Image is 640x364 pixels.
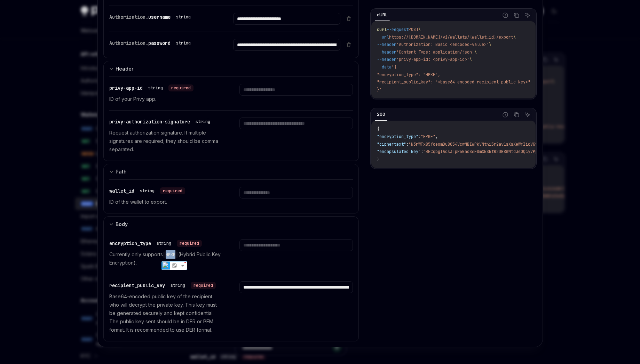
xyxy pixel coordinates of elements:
[377,72,440,78] span: "encryption_type": "HPKE",
[421,149,423,154] span: :
[409,27,418,32] span: POST
[109,187,185,195] div: wallet_id
[421,134,435,139] span: "HPKE"
[375,110,387,119] div: 200
[191,282,216,289] div: required
[109,282,165,289] span: recipient_public_key
[396,57,469,62] span: 'privy-app-id: <privy-app-id>'
[377,156,379,162] span: }
[377,126,379,132] span: {
[396,49,474,55] span: 'Content-Type: application/json'
[377,49,396,55] span: --header
[513,34,516,40] span: \
[109,84,193,92] div: privy-app-id
[501,110,510,119] button: Report incorrect code
[148,40,171,46] span: password
[409,141,569,147] span: "N3rWFx85foeomDu8054VcwNBIwPkVNt4i5m2av1sXsXeWrIicVGwutFist12MmnI"
[489,42,491,47] span: \
[469,57,472,62] span: \
[523,110,532,119] button: Ask AI
[166,252,175,258] span: HPKE
[406,141,409,147] span: :
[418,134,421,139] span: :
[377,57,396,62] span: --header
[109,40,148,46] span: Authorization.
[512,11,521,20] button: Copy the contents from the code block
[103,164,359,179] button: expand input section
[103,216,359,232] button: expand input section
[168,84,193,91] div: required
[109,95,223,103] p: ID of your Privy app.
[435,134,438,139] span: ,
[109,14,148,20] span: Authorization.
[109,239,202,248] div: encryption_type
[109,198,223,206] p: ID of the wallet to export.
[109,188,134,194] span: wallet_id
[109,129,223,154] p: Request authorization signature. If multiple signatures are required, they should be comma separa...
[418,27,421,32] span: \
[377,42,396,47] span: --header
[375,11,390,19] div: cURL
[109,240,151,246] span: encryption_type
[109,39,193,47] div: Authorization.password
[512,110,521,119] button: Copy the contents from the code block
[377,87,382,92] span: }'
[148,14,171,20] span: username
[116,220,128,228] div: Body
[109,85,143,91] span: privy-app-id
[109,119,190,125] span: privy-authorization-signature
[109,13,193,21] div: Authorization.username
[377,27,387,32] span: curl
[109,281,216,290] div: recipient_public_key
[160,187,185,194] div: required
[389,34,513,40] span: https://[DOMAIN_NAME]/v1/wallets/{wallet_id}/export
[501,11,510,20] button: Report incorrect code
[103,61,359,76] button: expand input section
[109,292,223,334] p: Base64-encoded public key of the recipient who will decrypt the private key. This key must be gen...
[474,49,477,55] span: \
[109,250,223,267] p: Currently only supports (Hybrid Public Key Encryption).
[377,79,530,85] span: "recipient_public_key": "<base64-encoded-recipient-public-key>"
[377,34,389,40] span: --url
[377,134,418,139] span: "encryption_type"
[377,64,392,70] span: --data
[387,27,409,32] span: --request
[377,141,406,147] span: "ciphertext"
[116,65,133,73] div: Header
[177,240,202,247] div: required
[396,42,489,47] span: 'Authorization: Basic <encoded-value>'
[377,149,421,154] span: "encapsulated_key"
[523,11,532,20] button: Ask AI
[392,64,396,70] span: '{
[116,168,127,176] div: Path
[109,118,213,126] div: privy-authorization-signature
